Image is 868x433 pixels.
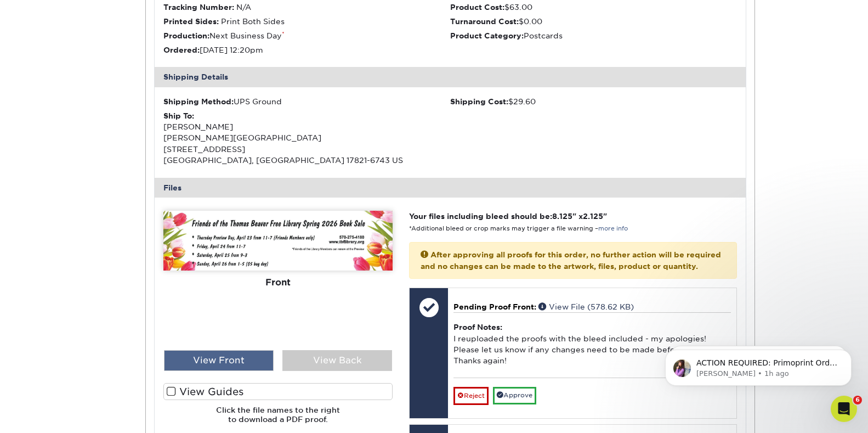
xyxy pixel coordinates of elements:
h6: Click the file names to the right to download a PDF proof. [163,406,393,432]
div: UPS Ground [163,96,450,107]
div: Shipping Details [155,67,746,87]
strong: Shipping Method: [163,97,234,106]
a: Approve [493,387,536,404]
strong: Printed Sides: [163,17,219,26]
small: *Additional bleed or crop marks may trigger a file warning – [409,225,628,232]
a: more info [598,225,628,232]
strong: Ship To: [163,111,194,120]
strong: Product Category: [450,31,524,40]
span: N/A [236,3,251,12]
iframe: Google Customer Reviews [3,400,93,429]
span: 8.125 [552,212,572,221]
strong: Ordered: [163,46,200,54]
li: [DATE] 12:20pm [163,44,450,55]
strong: Product Cost: [450,3,504,12]
li: Postcards [450,30,737,41]
strong: Your files including bleed should be: " x " [409,212,607,221]
div: I reuploaded the proofs with the bleed included - my apologies! Please let us know if any changes... [453,312,730,378]
strong: Shipping Cost: [450,97,508,106]
div: $29.60 [450,96,737,107]
li: $63.00 [450,2,737,13]
span: Pending Proof Front: [453,302,536,311]
strong: Tracking Number: [163,3,234,12]
strong: Proof Notes: [453,323,502,331]
iframe: Intercom live chat [831,396,857,422]
a: Reject [453,387,489,404]
div: Front [163,271,393,295]
span: 2.125 [583,212,603,221]
strong: Production: [163,31,209,40]
div: View Back [282,350,392,371]
strong: Turnaround Cost: [450,17,519,26]
div: [PERSON_NAME] [PERSON_NAME][GEOGRAPHIC_DATA] [STREET_ADDRESS] [GEOGRAPHIC_DATA], [GEOGRAPHIC_DATA... [163,110,450,166]
span: Print Both Sides [221,17,285,26]
a: View File (578.62 KB) [538,302,634,311]
span: 6 [853,396,862,404]
li: Next Business Day [163,30,450,41]
li: $0.00 [450,16,737,27]
div: Files [155,178,746,198]
iframe: Intercom notifications message [649,327,868,403]
label: View Guides [163,383,393,400]
div: View Front [164,350,274,371]
strong: After approving all proofs for this order, no further action will be required and no changes can ... [421,250,721,270]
